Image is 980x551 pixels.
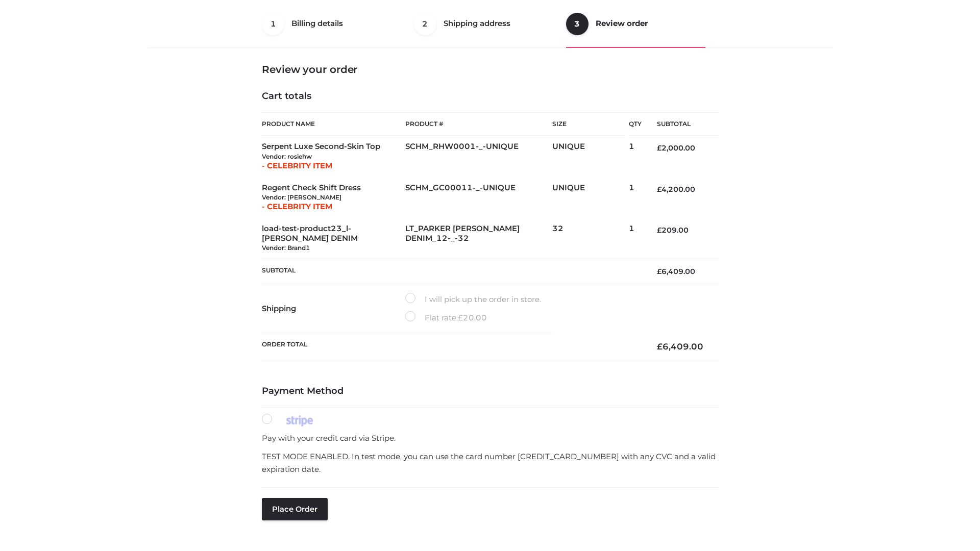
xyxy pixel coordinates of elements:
[262,161,332,170] span: - CELEBRITY ITEM
[629,136,642,177] td: 1
[262,193,341,201] small: Vendor: [PERSON_NAME]
[629,218,642,259] td: 1
[262,284,405,333] th: Shipping
[657,185,661,194] span: £
[262,218,405,259] td: load-test-product23_l-[PERSON_NAME] DENIM
[458,313,463,322] span: £
[262,432,718,445] p: Pay with your credit card via Stripe.
[629,177,642,218] td: 1
[657,267,695,276] bdi: 6,409.00
[262,450,718,476] p: TEST MODE ENABLED. In test mode, you can use the card number [CREDIT_CARD_NUMBER] with any CVC an...
[262,259,642,284] th: Subtotal
[657,267,661,276] span: £
[642,113,718,136] th: Subtotal
[552,218,629,259] td: 32
[552,177,629,218] td: UNIQUE
[657,341,703,352] bdi: 6,409.00
[458,313,487,322] bdi: 20.00
[405,112,552,136] th: Product #
[262,498,328,520] button: Place order
[405,293,541,306] label: I will pick up the order in store.
[657,226,689,235] bdi: 209.00
[552,113,624,136] th: Size
[262,136,405,177] td: Serpent Luxe Second-Skin Top
[405,177,552,218] td: SCHM_GC00011-_-UNIQUE
[657,143,661,153] span: £
[262,153,312,160] small: Vendor: rosiehw
[262,63,718,76] h3: Review your order
[657,341,663,352] span: £
[262,202,332,211] span: - CELEBRITY ITEM
[262,91,718,102] h4: Cart totals
[405,136,552,177] td: SCHM_RHW0001-_-UNIQUE
[629,112,642,136] th: Qty
[405,311,487,324] label: Flat rate:
[657,226,661,235] span: £
[405,218,552,259] td: LT_PARKER [PERSON_NAME] DENIM_12-_-32
[657,143,695,153] bdi: 2,000.00
[657,185,695,194] bdi: 4,200.00
[262,244,310,252] small: Vendor: Brand1
[262,112,405,136] th: Product Name
[262,386,718,397] h4: Payment Method
[552,136,629,177] td: UNIQUE
[262,177,405,218] td: Regent Check Shift Dress
[262,333,642,360] th: Order Total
